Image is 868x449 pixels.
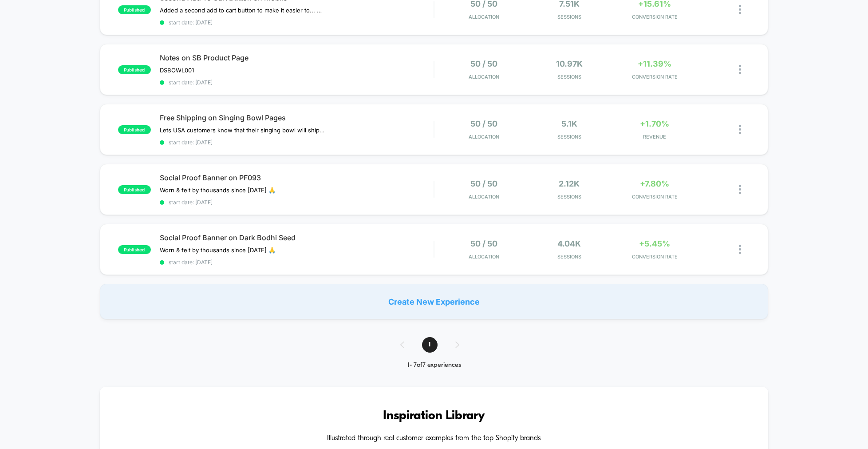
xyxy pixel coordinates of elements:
span: published [118,65,151,74]
span: CONVERSION RATE [614,194,695,200]
img: close [739,185,741,194]
span: Sessions [529,14,610,20]
span: 50 / 50 [470,119,497,128]
span: CONVERSION RATE [614,74,695,80]
img: close [739,5,741,14]
span: +1.70% [640,119,669,128]
span: Sessions [529,194,610,200]
span: +11.39% [638,59,671,68]
span: Free Shipping on Singing Bowl Pages [160,113,434,122]
span: Sessions [529,134,610,140]
span: Worn & felt by thousands since [DATE] 🙏 [160,246,276,254]
span: published [118,5,151,14]
h3: Inspiration Library [126,409,742,423]
span: 50 / 50 [470,59,497,68]
span: start date: [DATE] [160,139,434,146]
span: +5.45% [639,239,670,248]
h4: Illustrated through real customer examples from the top Shopify brands [126,434,742,443]
div: Create New Experience [100,284,768,319]
span: Allocation [469,194,499,200]
img: close [739,245,741,254]
span: Lets USA customers know that their singing﻿ bowl will ship free via 2-3 day mail [160,127,324,134]
span: 2.12k [559,179,580,188]
img: close [739,65,741,74]
span: Social Proof Banner on PF093 [160,173,434,182]
span: Worn & felt by thousands since [DATE] 🙏 [160,187,276,194]
span: +7.80% [640,179,669,188]
span: CONVERSION RATE [614,14,695,20]
span: Added a second add to cart button to make it easier to... add to cart... after scrolling the desc... [160,7,324,14]
span: Allocation [469,74,499,80]
span: Allocation [469,134,499,140]
span: Allocation [469,254,499,260]
span: 50 / 50 [470,239,497,248]
span: 50 / 50 [470,179,497,188]
span: start date: [DATE] [160,199,434,206]
span: Notes on SB Product Page [160,53,434,62]
span: start date: [DATE] [160,79,434,86]
span: Sessions [529,74,610,80]
span: REVENUE [614,134,695,140]
span: start date: [DATE] [160,259,434,266]
div: 1 - 7 of 7 experiences [391,362,477,369]
span: published [118,185,151,194]
span: 4.04k [557,239,581,248]
img: close [739,125,741,134]
span: DSBOWL001 [160,67,194,74]
span: published [118,125,151,134]
span: Allocation [469,14,499,20]
span: 1 [422,337,438,353]
span: Social Proof Banner on Dark Bodhi Seed [160,233,434,242]
span: 5.1k [561,119,577,128]
span: start date: [DATE] [160,19,434,26]
span: published [118,245,151,254]
span: 10.97k [556,59,583,68]
span: Sessions [529,254,610,260]
span: CONVERSION RATE [614,254,695,260]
